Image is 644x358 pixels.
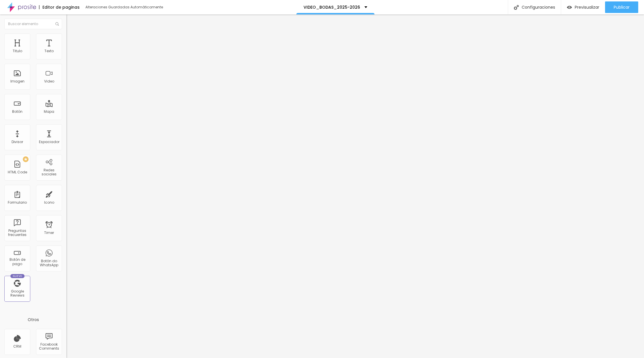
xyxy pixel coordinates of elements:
[575,5,599,10] span: Previsualizar
[10,79,25,83] div: Imagen
[44,49,54,53] div: Texto
[38,259,60,267] div: Botón do WhatsApp
[12,110,23,114] div: Botón
[6,289,29,298] div: Google Reviews
[66,14,644,358] iframe: Editor
[8,170,27,174] div: HTML Code
[44,110,54,114] div: Mapa
[39,140,59,144] div: Espaciador
[605,1,638,13] button: Publicar
[6,229,29,237] div: Preguntas frecuentes
[44,200,54,205] div: Icono
[614,5,630,10] span: Publicar
[567,5,572,10] img: view-1.svg
[38,168,60,177] div: Redes sociales
[304,5,360,9] p: VIDEO_BODAS_2025-2026
[38,342,60,351] div: Facebook Comments
[55,22,59,26] img: Icone
[8,200,27,205] div: Formulario
[13,49,22,53] div: Titulo
[12,140,23,144] div: Divisor
[4,19,62,29] input: Buscar elemento
[85,5,163,9] div: Alteraciones Guardadas Automáticamente
[39,5,80,9] div: Editor de paginas
[10,274,25,278] div: Nuevo
[561,1,605,13] button: Previsualizar
[6,258,29,266] div: Botón de pago
[514,5,519,10] img: Icone
[44,79,54,83] div: Video
[13,344,21,348] div: CRM
[44,231,54,235] div: Timer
